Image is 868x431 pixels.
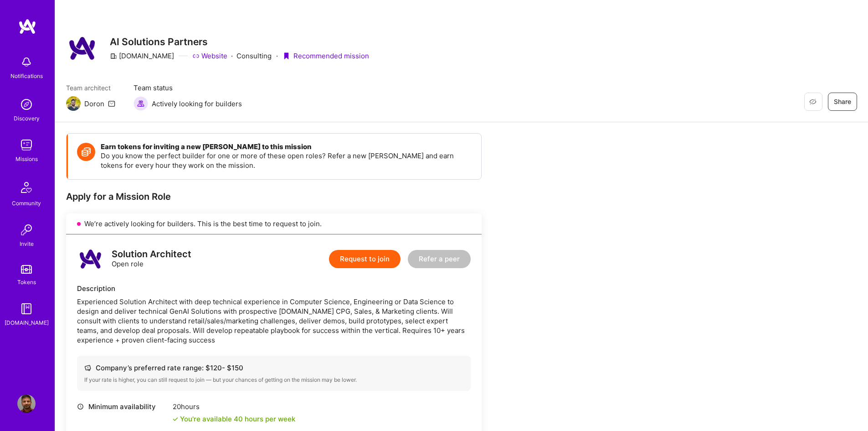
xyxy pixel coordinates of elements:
i: icon CompanyGray [110,52,117,60]
i: icon EyeClosed [809,98,817,105]
div: · [231,51,233,61]
img: Actively looking for builders [134,96,148,111]
div: Doron [84,99,104,109]
span: Team status [134,83,242,93]
img: Community [15,177,37,198]
div: 20 hours [173,402,295,411]
div: Minimum availability [77,402,168,411]
a: User Avatar [15,395,38,413]
i: icon Clock [77,403,84,410]
div: · [276,51,278,61]
i: icon Mail [108,100,115,107]
h4: Earn tokens for inviting a new [PERSON_NAME] to this mission [101,143,472,151]
div: You're available 40 hours per week [173,414,295,424]
div: Tokens [17,277,36,287]
div: Consulting [192,51,272,61]
img: teamwork [17,136,36,154]
div: If your rate is higher, you can still request to join — but your chances of getting on the missio... [84,376,463,384]
img: Invite [17,221,36,239]
span: Team architect [66,83,115,93]
div: Experienced Solution Architect with deep technical experience in Computer Science, Engineering or... [77,297,471,345]
div: Community [12,198,41,208]
img: guide book [17,300,36,318]
div: Recommended mission [282,51,369,61]
i: icon PurpleRibbon [282,52,290,60]
a: Website [192,51,227,61]
div: Missions [15,154,38,164]
button: Share [828,93,857,111]
div: Discovery [14,114,40,123]
div: Company’s preferred rate range: $ 120 - $ 150 [84,363,463,373]
div: [DOMAIN_NAME] [110,51,174,61]
div: [DOMAIN_NAME] [5,318,49,327]
div: Solution Architect [112,249,191,259]
div: Description [77,284,471,293]
button: Refer a peer [408,250,471,268]
img: discovery [17,95,36,114]
img: Company Logo [66,32,99,65]
div: We’re actively looking for builders. This is the best time to request to join. [66,213,482,234]
div: Open role [112,249,191,269]
img: User Avatar [17,395,36,413]
h3: AI Solutions Partners [110,36,369,47]
div: Notifications [10,71,43,81]
i: icon Cash [84,364,91,371]
img: bell [17,53,36,71]
img: Team Architect [66,96,81,111]
i: icon Check [173,416,178,422]
div: Apply for a Mission Role [66,191,482,203]
span: Actively looking for builders [152,99,242,109]
img: tokens [21,265,32,274]
img: Token icon [77,143,95,161]
img: logo [77,245,104,273]
p: Do you know the perfect builder for one or more of these open roles? Refer a new [PERSON_NAME] an... [101,151,472,170]
button: Request to join [329,250,401,268]
div: Invite [20,239,34,249]
span: Share [834,97,851,106]
img: logo [18,18,36,35]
